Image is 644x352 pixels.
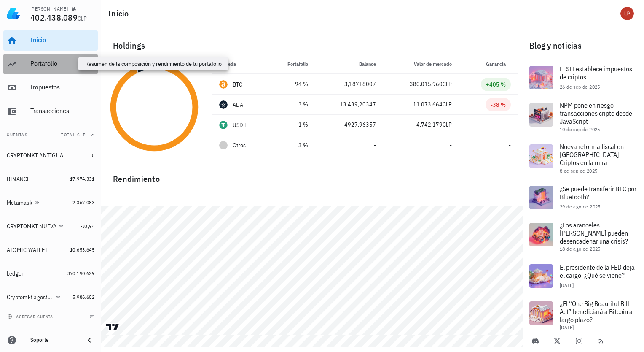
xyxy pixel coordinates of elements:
span: agregar cuenta [9,314,53,320]
div: Rendimiento [106,165,518,186]
button: CuentasTotal CLP [3,125,98,145]
a: ¿Se puede transferir BTC por Bluetooth? 29 de ago de 2025 [523,179,644,216]
a: Charting by TradingView [105,323,120,331]
div: [PERSON_NAME] [30,5,68,12]
span: 10.653.645 [70,246,94,253]
th: Portafolio [268,54,314,74]
span: Total CLP [61,132,86,138]
span: [DATE] [560,324,574,330]
span: 29 de ago de 2025 [560,203,601,210]
span: 11.073.664 [413,100,443,108]
th: Balance [315,54,383,74]
div: CRYPTOMKT ANTIGUA [7,152,63,159]
div: Transacciones [30,107,94,115]
span: -33,94 [80,223,94,229]
a: El SII establece impuestos de criptos 26 de sep de 2025 [523,59,644,96]
div: Impuestos [30,83,94,91]
div: BINANCE [7,176,30,183]
div: Soporte [30,337,78,344]
th: Moneda [212,54,268,74]
div: 1 % [275,120,308,129]
span: 402.438.089 [30,12,78,23]
div: BTC [233,80,243,89]
div: 3 % [275,141,308,150]
button: agregar cuenta [5,312,57,321]
a: Transacciones [3,101,98,122]
th: Valor de mercado [383,54,459,74]
span: - [509,141,511,149]
span: 8 de sep de 2025 [560,168,597,174]
span: CLP [443,121,452,128]
div: USDT [233,121,247,129]
div: ADA-icon [219,100,228,109]
span: NPM pone en riesgo transacciones cripto desde JavaScript [560,101,632,125]
span: [DATE] [560,282,574,288]
span: 0 [92,152,94,158]
div: 3 % [275,100,308,109]
span: 10 de sep de 2025 [560,126,600,133]
span: Nueva reforma fiscal en [GEOGRAPHIC_DATA]: Criptos en la mira [560,142,624,167]
div: Blog y noticias [523,32,644,59]
a: Ledger 370.190.629 [3,263,98,284]
div: Portafolio [30,60,94,68]
span: ¿El “One Big Beautiful Bill Act” beneficiará a Bitcoin a largo plazo? [560,299,633,324]
span: 18 de ago de 2025 [560,246,601,252]
a: CRYPTOMKT NUEVA -33,94 [3,216,98,236]
div: Holdings [106,32,518,59]
a: Cryptomkt agosto 2025 5.986.602 [3,287,98,307]
div: 3,18718007 [322,80,376,89]
span: Ganancia [486,61,511,67]
span: 5.986.602 [72,294,94,300]
span: El presidente de la FED deja el cargo: ¿Qué se viene? [560,263,635,279]
a: Nueva reforma fiscal en [GEOGRAPHIC_DATA]: Criptos en la mira 8 de sep de 2025 [523,138,644,179]
div: Inicio [30,36,94,44]
a: Inicio [3,30,98,51]
div: avatar [620,7,634,20]
div: -38 % [491,100,506,109]
span: - [374,141,376,149]
div: 94 % [275,80,308,89]
span: - [450,141,452,149]
a: El presidente de la FED deja el cargo: ¿Qué se viene? [DATE] [523,257,644,295]
img: LedgiFi [7,7,20,20]
a: Metamask -2.367.083 [3,192,98,213]
span: CLP [443,100,452,108]
span: 370.190.629 [67,270,94,276]
span: CLP [78,15,87,22]
a: Portafolio [3,54,98,74]
div: ADA [233,100,244,109]
div: BTC-icon [219,80,228,89]
div: Metamask [7,199,32,206]
span: El SII establece impuestos de criptos [560,65,632,81]
span: - [509,121,511,128]
span: ¿Se puede transferir BTC por Bluetooth? [560,184,636,201]
span: 26 de sep de 2025 [560,84,600,90]
div: ATOMIC WALLET [7,246,48,254]
a: ATOMIC WALLET 10.653.645 [3,240,98,260]
div: Cryptomkt agosto 2025 [7,294,54,301]
span: -2.367.083 [71,199,94,206]
div: 4927,96357 [322,120,376,129]
a: BINANCE 17.974.331 [3,169,98,189]
span: 4.742.179 [416,121,443,128]
span: 17.974.331 [70,176,94,182]
a: NPM pone en riesgo transacciones cripto desde JavaScript 10 de sep de 2025 [523,96,644,138]
a: ¿El “One Big Beautiful Bill Act” beneficiará a Bitcoin a largo plazo? [DATE] [523,295,644,336]
div: +405 % [486,80,506,89]
div: CRYPTOMKT NUEVA [7,223,57,230]
a: CRYPTOMKT ANTIGUA 0 [3,145,98,165]
a: ¿Los aranceles [PERSON_NAME] pueden desencadenar una crisis? 18 de ago de 2025 [523,216,644,257]
span: Otros [233,141,246,150]
div: USDT-icon [219,121,228,129]
div: 13.439,20347 [322,100,376,109]
span: ¿Los aranceles [PERSON_NAME] pueden desencadenar una crisis? [560,221,628,245]
span: 380.015.960 [410,80,443,88]
a: Impuestos [3,78,98,98]
span: CLP [443,80,452,88]
h1: Inicio [108,7,132,20]
div: Ledger [7,270,24,277]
